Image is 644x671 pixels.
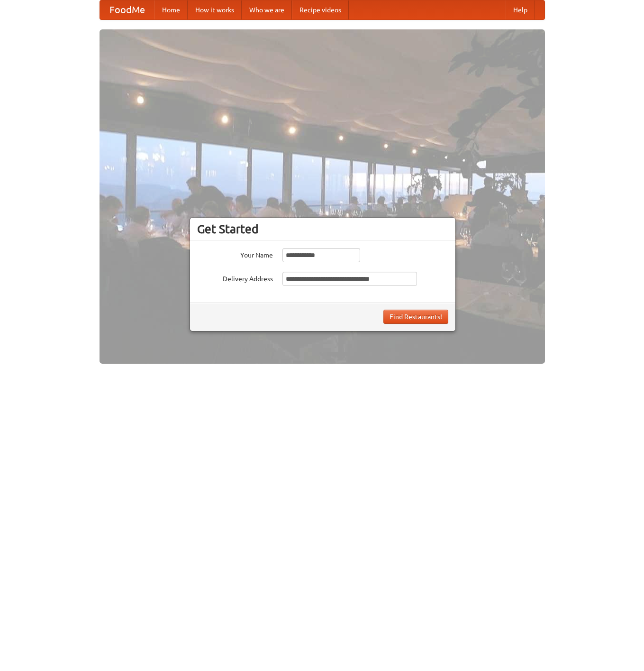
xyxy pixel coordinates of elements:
a: Recipe videos [292,0,349,19]
a: How it works [188,0,242,19]
a: Help [506,0,535,19]
label: Delivery Address [197,272,273,284]
h3: Get Started [197,222,448,236]
button: Find Restaurants! [383,310,448,324]
a: FoodMe [100,0,154,19]
a: Home [154,0,188,19]
label: Your Name [197,248,273,260]
a: Who we are [242,0,292,19]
